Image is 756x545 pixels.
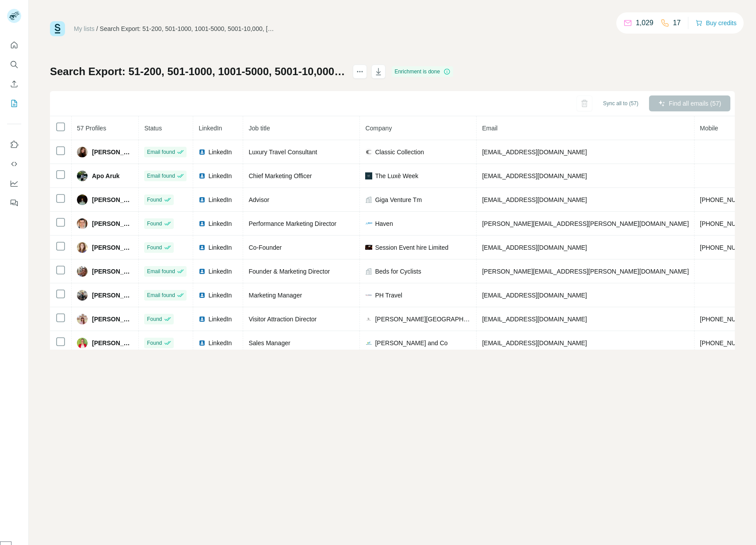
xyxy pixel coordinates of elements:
img: company-logo [365,292,372,299]
button: actions [353,65,367,79]
span: Beds for Cyclists [375,267,421,276]
div: Search Export: 51-200, 501-1000, 1001-5000, 5001-10,000, [GEOGRAPHIC_DATA], Marketing, Director, ... [100,24,277,33]
span: LinkedIn [208,148,232,156]
img: LinkedIn logo [199,339,206,347]
img: LinkedIn logo [199,196,206,203]
span: [EMAIL_ADDRESS][DOMAIN_NAME] [482,172,587,179]
span: [EMAIL_ADDRESS][DOMAIN_NAME] [482,316,587,323]
img: LinkedIn logo [199,149,206,156]
span: Visitor Attraction Director [248,316,317,323]
span: Performance Marketing Director [248,220,336,227]
span: Marketing Manager [248,292,302,299]
span: Mobile [700,125,718,132]
span: [PERSON_NAME] and Co [375,339,447,347]
span: [PERSON_NAME] [92,315,133,324]
img: LinkedIn logo [199,244,206,251]
img: Avatar [77,314,88,324]
span: Sync all to (57) [603,99,638,107]
div: Enrichment is done [392,66,453,77]
span: [PERSON_NAME] [92,267,133,276]
span: Company [365,125,392,132]
span: [EMAIL_ADDRESS][DOMAIN_NAME] [482,339,587,347]
img: Surfe Logo [50,21,65,36]
h1: Search Export: 51-200, 501-1000, 1001-5000, 5001-10,000, [GEOGRAPHIC_DATA], Marketing, Director, ... [50,65,345,79]
span: LinkedIn [208,267,232,276]
img: Avatar [77,194,88,205]
span: [PHONE_NUMBER] [700,339,756,347]
img: Avatar [77,338,88,348]
span: Co-Founder [248,244,282,251]
span: The Luxè Week [375,172,418,180]
span: Email found [147,291,175,299]
button: Buy credits [695,17,737,29]
span: Apo Aruk [92,172,119,180]
p: 17 [673,18,681,28]
img: LinkedIn logo [199,220,206,227]
span: [PERSON_NAME][GEOGRAPHIC_DATA] [375,315,471,324]
span: Found [147,196,162,204]
img: Avatar [77,147,88,157]
span: LinkedIn [208,219,232,228]
span: LinkedIn [208,291,232,300]
span: [PHONE_NUMBER] [700,316,756,323]
p: 1,029 [636,18,653,28]
span: [EMAIL_ADDRESS][DOMAIN_NAME] [482,244,587,251]
span: Found [147,244,162,252]
img: LinkedIn logo [199,292,206,299]
button: Search [7,57,21,72]
span: Session Event hire Limited [375,243,448,252]
span: [EMAIL_ADDRESS][DOMAIN_NAME] [482,149,587,156]
span: LinkedIn [208,339,232,347]
span: [PHONE_NUMBER] [700,244,756,251]
span: Giga Venture Tm️ [375,195,422,204]
span: Found [147,220,162,228]
button: Feedback [7,195,21,211]
span: LinkedIn [208,172,232,180]
img: company-logo [365,222,372,225]
span: [PERSON_NAME] [92,243,133,252]
span: LinkedIn [208,243,232,252]
span: LinkedIn [208,315,232,324]
span: Founder & Marketing Director [248,268,330,275]
button: Dashboard [7,175,21,191]
span: [PERSON_NAME] [92,219,133,228]
img: company-logo [365,316,372,323]
img: Avatar [77,290,88,301]
span: Chief Marketing Officer [248,172,312,179]
span: [PERSON_NAME][EMAIL_ADDRESS][PERSON_NAME][DOMAIN_NAME] [482,268,689,275]
span: Sales Manager [248,339,290,347]
span: Advisor [248,196,269,203]
img: Avatar [77,266,88,277]
span: [PERSON_NAME] [92,148,133,156]
span: Status [144,125,162,132]
img: company-logo [365,245,372,250]
img: company-logo [365,149,372,156]
span: LinkedIn [199,125,222,132]
img: Avatar [77,218,88,229]
span: PH Travel [375,291,402,300]
span: Found [147,315,162,323]
li: / [96,24,98,33]
img: LinkedIn logo [199,268,206,275]
button: Quick start [7,37,21,53]
img: company-logo [365,339,372,347]
span: Classic Collection [375,148,424,156]
span: [EMAIL_ADDRESS][DOMAIN_NAME] [482,196,587,203]
span: Email found [147,267,175,275]
img: company-logo [365,172,372,179]
img: LinkedIn logo [199,316,206,323]
span: Found [147,339,162,347]
span: [PERSON_NAME][EMAIL_ADDRESS][PERSON_NAME][DOMAIN_NAME] [482,220,689,227]
span: Email found [147,148,175,156]
button: Use Surfe on LinkedIn [7,137,21,152]
span: [PERSON_NAME] [92,291,133,300]
span: [PHONE_NUMBER] [700,196,756,203]
span: Email [482,125,497,132]
span: [EMAIL_ADDRESS][DOMAIN_NAME] [482,292,587,299]
button: My lists [7,95,21,111]
img: LinkedIn logo [199,172,206,179]
button: Use Surfe API [7,156,21,172]
span: [PERSON_NAME] [92,339,133,347]
span: Haven [375,219,393,228]
button: Enrich CSV [7,76,21,92]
